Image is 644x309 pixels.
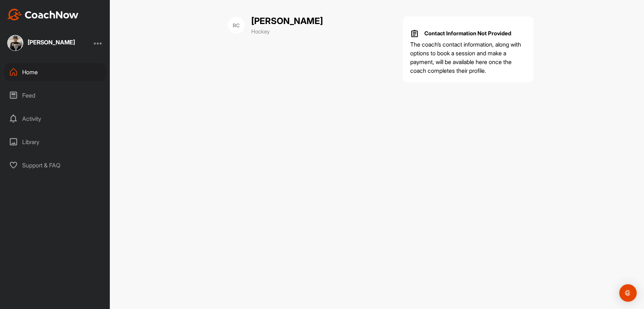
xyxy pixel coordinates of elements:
[251,15,323,28] p: [PERSON_NAME]
[4,156,107,174] div: Support & FAQ
[7,35,23,51] img: square_11e1a82d47a9032ca9905dd7ea0d8e20.jpg
[424,29,511,38] p: Contact Information Not Provided
[28,39,75,45] div: [PERSON_NAME]
[4,133,107,151] div: Library
[251,28,323,36] p: Hockey
[410,29,419,38] img: info
[7,9,79,20] img: CoachNow
[4,63,107,81] div: Home
[4,86,107,104] div: Feed
[619,284,637,302] div: Open Intercom Messenger
[410,40,526,75] p: The coach’s contact information, along with options to book a session and make a payment, will be...
[4,110,107,128] div: Activity
[228,17,245,33] div: RC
